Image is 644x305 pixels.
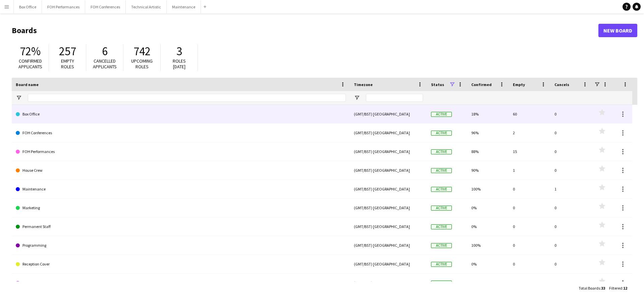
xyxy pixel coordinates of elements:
[550,180,592,198] div: 1
[16,255,346,274] a: Reception Cover
[16,105,346,124] a: Box Office
[579,282,605,295] div: :
[509,161,550,179] div: 1
[93,58,117,70] span: Cancelled applicants
[173,58,186,70] span: Roles [DATE]
[467,255,509,273] div: 0%
[16,274,346,292] a: Technical Artistic
[509,199,550,217] div: 0
[102,44,108,59] span: 6
[513,82,525,87] span: Empty
[467,274,509,292] div: 70%
[431,262,452,267] span: Active
[131,58,153,70] span: Upcoming roles
[431,168,452,173] span: Active
[20,44,41,59] span: 72%
[350,142,427,161] div: (GMT/BST) [GEOGRAPHIC_DATA]
[350,124,427,142] div: (GMT/BST) [GEOGRAPHIC_DATA]
[467,199,509,217] div: 0%
[16,82,39,87] span: Board name
[579,286,600,291] span: Total Boards
[467,180,509,198] div: 100%
[431,224,452,229] span: Active
[350,180,427,198] div: (GMT/BST) [GEOGRAPHIC_DATA]
[471,82,492,87] span: Confirmed
[550,255,592,273] div: 0
[509,274,550,292] div: 87
[554,82,569,87] span: Cancels
[601,286,605,291] span: 33
[509,105,550,123] div: 60
[12,25,598,35] h1: Boards
[350,199,427,217] div: (GMT/BST) [GEOGRAPHIC_DATA]
[467,142,509,161] div: 88%
[550,236,592,254] div: 0
[467,161,509,179] div: 90%
[350,236,427,254] div: (GMT/BST) [GEOGRAPHIC_DATA]
[16,161,346,180] a: House Crew
[550,199,592,217] div: 0
[350,255,427,273] div: (GMT/BST) [GEOGRAPHIC_DATA]
[133,44,151,59] span: 742
[16,217,346,236] a: Permanent Staff
[431,243,452,248] span: Active
[467,105,509,123] div: 18%
[354,82,373,87] span: Timezone
[16,95,22,101] button: Open Filter Menu
[550,124,592,142] div: 0
[126,0,167,13] button: Technical Artistic
[59,44,76,59] span: 257
[18,58,42,70] span: Confirmed applicants
[509,255,550,273] div: 0
[623,286,627,291] span: 12
[550,274,592,292] div: 3
[176,44,182,59] span: 3
[550,142,592,161] div: 0
[16,124,346,142] a: FOH Conferences
[550,217,592,236] div: 0
[16,180,346,199] a: Maintenance
[16,142,346,161] a: FOH Performances
[509,236,550,254] div: 0
[609,286,622,291] span: Filtered
[14,0,42,13] button: Box Office
[509,142,550,161] div: 15
[431,131,452,136] span: Active
[431,112,452,117] span: Active
[609,282,627,295] div: :
[350,274,427,292] div: (GMT/BST) [GEOGRAPHIC_DATA]
[431,149,452,154] span: Active
[467,236,509,254] div: 100%
[598,24,637,37] a: New Board
[28,94,346,102] input: Board name Filter Input
[550,161,592,179] div: 0
[431,281,452,286] span: Active
[467,217,509,236] div: 0%
[354,95,360,101] button: Open Filter Menu
[16,199,346,217] a: Marketing
[431,187,452,192] span: Active
[509,217,550,236] div: 0
[16,236,346,255] a: Programming
[61,58,74,70] span: Empty roles
[509,124,550,142] div: 2
[431,206,452,211] span: Active
[85,0,126,13] button: FOH Conferences
[431,82,444,87] span: Status
[550,105,592,123] div: 0
[42,0,85,13] button: FOH Performances
[350,105,427,123] div: (GMT/BST) [GEOGRAPHIC_DATA]
[350,217,427,236] div: (GMT/BST) [GEOGRAPHIC_DATA]
[467,124,509,142] div: 96%
[167,0,201,13] button: Maintenance
[366,94,423,102] input: Timezone Filter Input
[509,180,550,198] div: 0
[350,161,427,179] div: (GMT/BST) [GEOGRAPHIC_DATA]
